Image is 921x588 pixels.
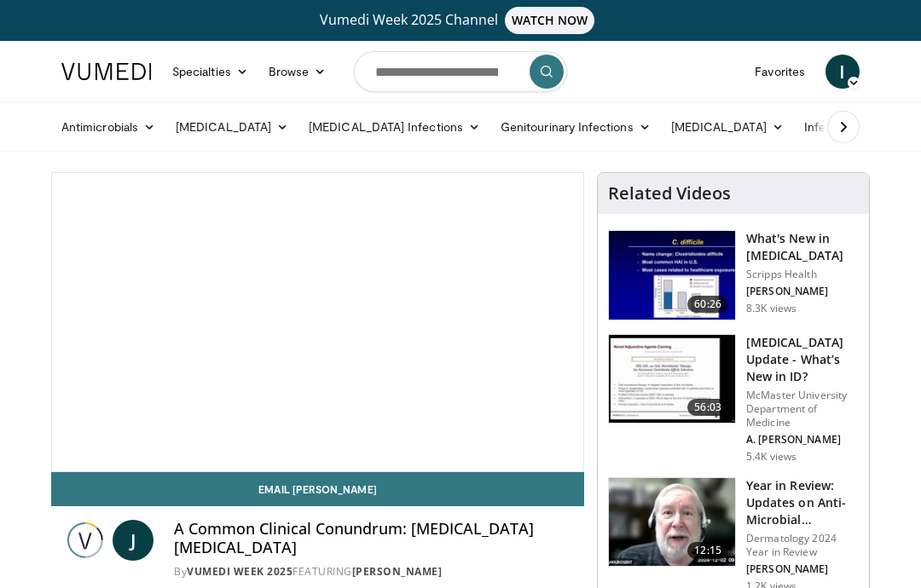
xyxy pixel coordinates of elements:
p: 8.3K views [746,302,796,315]
img: 8828b190-63b7-4755-985f-be01b6c06460.150x105_q85_crop-smart_upscale.jpg [609,231,735,320]
a: I [825,55,860,89]
img: 257ee659-57d7-468e-a39c-522358faa10d.150x105_q85_crop-smart_upscale.jpg [609,478,735,567]
h3: Year in Review: Updates on Anti-Microbial Resistance for the Primary… [746,477,859,528]
img: 98142e78-5af4-4da4-a248-a3d154539079.150x105_q85_crop-smart_upscale.jpg [609,335,735,424]
span: 60:26 [687,296,728,313]
a: Favorites [744,55,815,89]
a: [MEDICAL_DATA] [661,110,794,144]
a: Antimicrobials [51,110,165,144]
p: Dermatology 2024 Year in Review [746,532,859,559]
a: 56:03 [MEDICAL_DATA] Update - What’s New in ID? McMaster University Department of Medicine A. [PE... [608,334,859,464]
img: VuMedi Logo [61,63,152,80]
input: Search topics, interventions [354,51,567,92]
p: Scripps Health [746,268,859,281]
a: 60:26 What's New in [MEDICAL_DATA] Scripps Health [PERSON_NAME] 8.3K views [608,230,859,320]
a: Vumedi Week 2025 ChannelWATCH NOW [51,7,870,34]
p: [PERSON_NAME] [746,285,859,298]
a: [MEDICAL_DATA] [165,110,298,144]
a: Email [PERSON_NAME] [51,472,584,506]
h3: What's New in [MEDICAL_DATA] [746,230,859,264]
a: Vumedi Week 2025 [187,564,293,579]
p: 5.4K views [746,450,796,464]
video-js: Video Player [52,173,583,471]
h4: Related Videos [608,183,731,204]
div: By FEATURING [174,564,571,579]
a: [PERSON_NAME] [352,564,443,579]
p: McMaster University Department of Medicine [746,389,859,429]
a: J [113,520,153,561]
span: WATCH NOW [505,7,595,34]
p: A. [PERSON_NAME] [746,433,859,447]
h3: [MEDICAL_DATA] Update - What’s New in ID? [746,334,859,385]
span: 12:15 [687,542,728,559]
h4: A Common Clinical Conundrum: [MEDICAL_DATA] [MEDICAL_DATA] [174,520,571,556]
a: [MEDICAL_DATA] Infections [298,110,490,144]
a: Genitourinary Infections [490,110,661,144]
a: Specialties [162,55,258,89]
img: Vumedi Week 2025 [65,520,106,561]
a: Browse [258,55,337,89]
p: [PERSON_NAME] [746,562,859,576]
span: 56:03 [687,399,728,416]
